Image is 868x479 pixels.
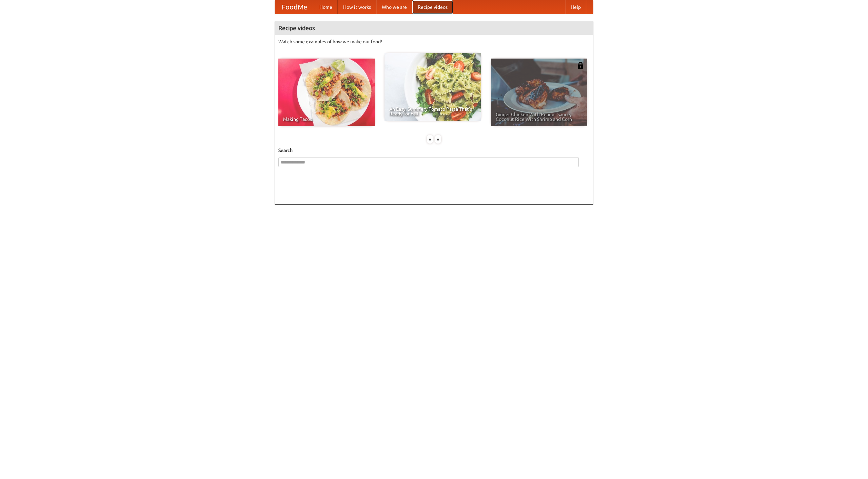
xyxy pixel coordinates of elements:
a: FoodMe [275,0,314,14]
a: Who we are [376,0,412,14]
div: « [427,135,433,144]
a: Home [314,0,338,14]
span: An Easy, Summery Tomato Pasta That's Ready for Fall [389,107,476,116]
div: » [435,135,441,144]
a: How it works [338,0,376,14]
span: Making Tacos [283,117,370,122]
h4: Recipe videos [275,21,593,35]
a: An Easy, Summery Tomato Pasta That's Ready for Fall [384,53,481,121]
a: Making Tacos [278,59,375,126]
img: 483408.png [577,62,584,69]
a: Help [565,0,586,14]
a: Recipe videos [412,0,453,14]
h5: Search [278,147,590,154]
p: Watch some examples of how we make our food! [278,38,590,45]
